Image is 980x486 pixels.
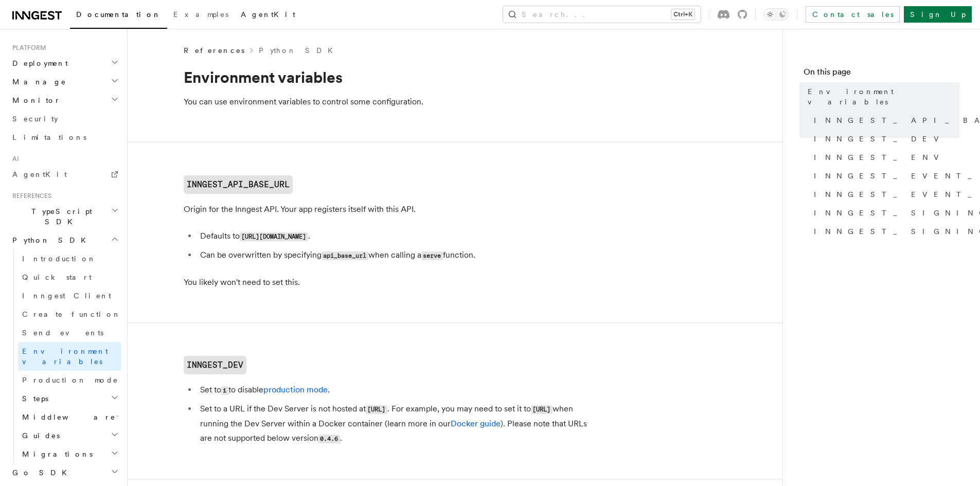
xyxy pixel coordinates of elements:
span: Security [12,115,58,123]
span: Quick start [22,273,92,281]
button: Middleware [18,408,121,426]
button: Manage [8,73,121,91]
a: INNGEST_SIGNING_KEY [810,204,959,222]
span: Limitations [12,133,86,141]
a: INNGEST_EVENT_API_BASE_URL [810,167,959,185]
p: You likely won't need to set this. [184,275,595,290]
a: Introduction [18,249,121,268]
a: Production mode [18,371,121,389]
span: AI [8,155,19,163]
a: Quick start [18,268,121,286]
span: AgentKit [12,170,67,178]
code: api_base_url [322,251,368,260]
button: Toggle dark mode [764,8,789,21]
a: Limitations [8,128,121,147]
button: Migrations [18,445,121,463]
span: Monitor [8,95,61,105]
a: Send events [18,323,121,342]
code: [URL] [366,405,387,414]
span: AgentKit [241,10,295,19]
span: Introduction [22,255,96,263]
a: AgentKit [235,3,301,28]
span: Environment variables [22,347,108,366]
span: Migrations [18,449,93,459]
a: Environment variables [18,342,121,371]
a: INNGEST_ENV [810,148,959,167]
code: 1 [221,386,228,395]
p: You can use environment variables to control some configuration. [184,95,595,109]
span: Manage [8,77,66,87]
a: AgentKit [8,165,121,184]
p: Origin for the Inngest API. Your app registers itself with this API. [184,202,595,217]
button: Steps [18,389,121,408]
a: Inngest Client [18,286,121,305]
a: production mode [263,385,328,394]
span: Guides [18,430,60,441]
a: Sign Up [904,6,972,23]
span: Production mode [22,376,118,384]
h4: On this page [804,66,959,82]
span: References [8,192,51,200]
span: INNGEST_DEV [814,134,945,144]
a: Examples [167,3,235,28]
span: Deployment [8,58,68,68]
li: Set to to disable . [197,383,595,398]
span: TypeScript SDK [8,206,111,227]
span: INNGEST_ENV [814,152,945,163]
span: Go SDK [8,467,73,478]
a: INNGEST_SIGNING_KEY_FALLBACK [810,222,959,241]
span: Python SDK [8,235,92,245]
button: Python SDK [8,231,121,249]
span: Inngest Client [22,292,111,300]
button: TypeScript SDK [8,202,121,231]
a: INNGEST_DEV [810,130,959,148]
h1: Environment variables [184,68,595,86]
span: Examples [173,10,228,19]
span: Environment variables [808,86,959,107]
button: Guides [18,426,121,445]
li: Defaults to . [197,229,595,244]
span: Send events [22,329,103,337]
span: Platform [8,44,46,52]
a: Docker guide [451,419,501,428]
span: Create function [22,310,121,318]
span: Steps [18,393,48,404]
a: INNGEST_API_BASE_URL [810,111,959,130]
code: serve [421,251,443,260]
a: Python SDK [259,45,339,56]
div: Python SDK [8,249,121,463]
button: Deployment [8,54,121,73]
a: INNGEST_DEV [184,356,246,374]
button: Monitor [8,91,121,110]
a: INNGEST_EVENT_KEY [810,185,959,204]
span: Middleware [18,412,116,422]
code: [URL] [531,405,553,414]
button: Search...Ctrl+K [503,6,701,23]
code: 0.4.6 [318,435,340,443]
span: References [184,45,244,56]
code: [URL][DOMAIN_NAME] [240,232,308,241]
a: INNGEST_API_BASE_URL [184,175,293,194]
button: Go SDK [8,463,121,482]
kbd: Ctrl+K [671,9,694,20]
a: Security [8,110,121,128]
a: Documentation [70,3,167,29]
a: Environment variables [804,82,959,111]
a: Create function [18,305,121,323]
li: Can be overwritten by specifying when calling a function. [197,248,595,263]
a: Contact sales [806,6,900,23]
span: Documentation [76,10,161,19]
li: Set to a URL if the Dev Server is not hosted at . For example, you may need to set it to when run... [197,402,595,446]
